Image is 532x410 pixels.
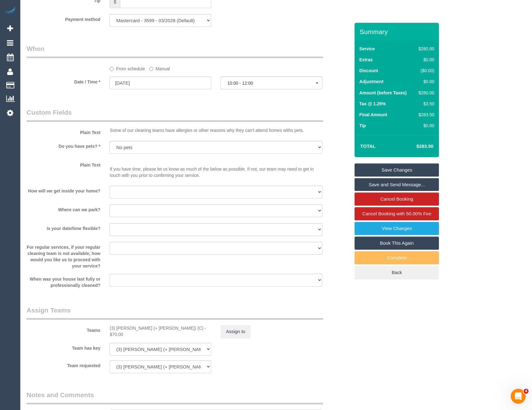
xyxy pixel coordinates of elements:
label: Manual [149,63,170,72]
a: Back [355,266,439,279]
label: How will we get inside your home? [22,186,105,194]
div: $0.00 [416,78,434,85]
button: 10:00 - 12:00 [221,77,322,89]
label: Tax @ 1.25% [359,101,385,107]
a: Save Changes [355,163,439,177]
legend: When [27,44,323,58]
p: If you have time, please let us know as much of the below as possible. If not, our team may need ... [110,160,322,178]
label: Plain Text [22,127,105,136]
span: 4 [524,389,529,394]
legend: Assign Teams [27,306,323,320]
a: Book This Again [355,237,439,250]
label: Is your date/time flexible? [22,223,105,232]
label: Adjustment [359,78,383,85]
label: Team requested [22,360,105,369]
legend: Custom Fields [27,108,323,122]
label: Plain Text [22,160,105,168]
h4: $283.50 [398,144,433,149]
img: Automaid Logo [4,6,16,15]
label: Team has key [22,343,105,351]
label: Teams [22,325,105,333]
div: $0.00 [416,57,434,63]
iframe: Intercom live chat [511,389,526,404]
a: Cancel Booking [355,192,439,206]
div: $283.50 [416,112,434,118]
label: From schedule [110,63,145,72]
div: 2 hours x $35.00/hour [110,325,211,337]
span: Cancel Booking with 50.00% Fee [362,211,431,216]
input: Manual [149,67,153,71]
a: Cancel Booking with 50.00% Fee [355,207,439,220]
div: $3.50 [416,101,434,107]
div: $280.00 [416,90,434,96]
legend: Notes and Comments [27,390,323,404]
label: Final Amount [359,112,387,118]
h3: Summary [360,28,436,35]
label: Tip [359,122,366,129]
label: Discount [359,67,378,74]
label: Payment method [22,14,105,22]
label: For regular services, if your regular cleaning team is not available, how would you like us to pr... [22,242,105,269]
a: View Changes [355,222,439,235]
label: Do you have pets? * [22,141,105,149]
a: Save and Send Message... [355,178,439,191]
button: Assign to [221,325,251,338]
p: Some of our cleaning teams have allergies or other reasons why they can't attend homes withs pets. [110,127,322,133]
strong: Total [360,143,375,149]
label: Extras [359,57,373,63]
input: DD/MM/YYYY [110,77,211,89]
input: From schedule [110,67,114,71]
div: $280.00 [416,46,434,52]
div: $0.00 [416,122,434,129]
span: 10:00 - 12:00 [227,81,316,86]
label: Amount (before Taxes) [359,90,406,96]
label: Where can we park? [22,204,105,213]
label: When was your house last fully or professionally cleaned? [22,274,105,288]
label: Date / Time * [22,77,105,85]
label: Service [359,46,375,52]
div: ($0.00) [416,67,434,74]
